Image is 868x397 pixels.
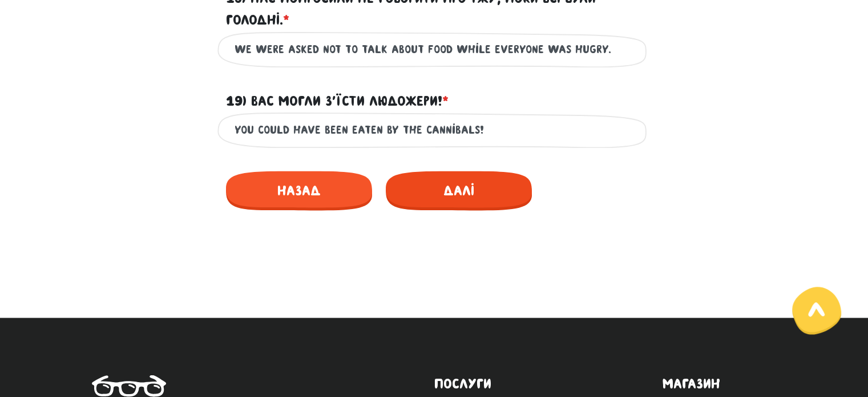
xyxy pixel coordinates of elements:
[226,171,372,210] span: Назад
[386,171,532,210] span: Далі
[235,37,634,62] input: Твоя відповідь
[434,375,525,391] a: Послуги
[235,117,634,143] input: Твоя відповідь
[663,375,777,391] a: Магазин
[226,90,449,112] label: 19) Вас могли з’їсти людожери!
